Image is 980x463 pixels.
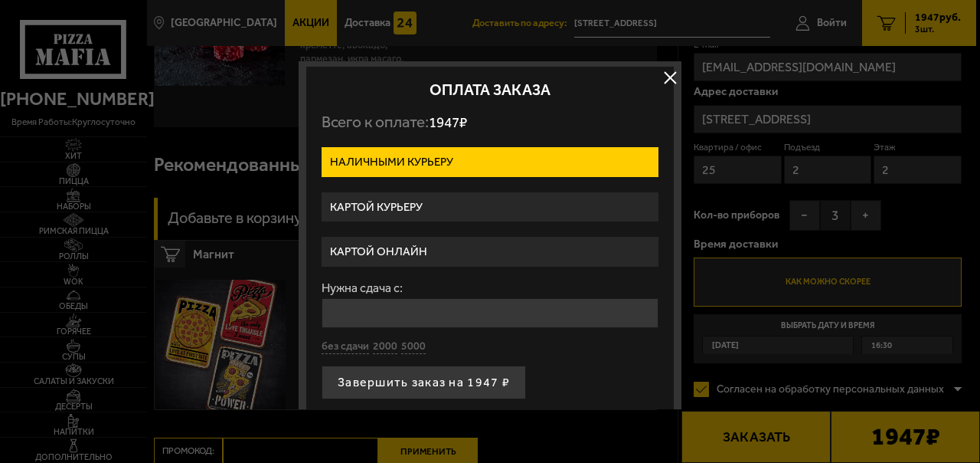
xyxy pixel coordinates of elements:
button: 2000 [373,340,397,354]
h2: Оплата заказа [322,82,658,97]
button: 5000 [401,340,426,354]
p: Всего к оплате: [322,113,658,132]
button: Завершить заказ на 1947 ₽ [322,366,526,399]
label: Картой курьеру [322,192,658,222]
label: Наличными курьеру [322,147,658,177]
button: без сдачи [322,340,369,354]
label: Картой онлайн [322,237,658,267]
span: 1947 ₽ [429,113,467,131]
label: Нужна сдача с: [322,282,658,294]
